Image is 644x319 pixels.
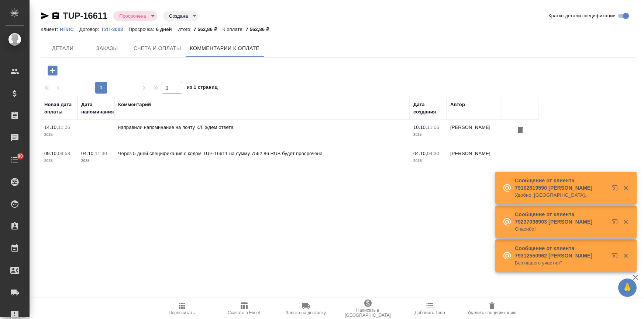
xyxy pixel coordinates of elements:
[117,13,148,19] button: Просрочена
[79,27,101,32] p: Договор:
[81,101,114,116] div: Дата напоминания
[163,11,199,21] div: Просрочена
[447,146,502,172] td: [PERSON_NAME]
[60,26,79,32] a: ИПЛС
[2,151,28,169] a: 80
[44,157,74,165] p: 2025
[95,151,107,156] p: 11:30
[60,27,79,32] p: ИПЛС
[81,151,95,156] p: 04.10,
[514,124,527,137] button: Удалить
[44,125,58,130] p: 14.10,
[58,151,70,156] p: 09:58
[607,180,625,198] button: Открыть в новой вкладке
[413,101,443,116] div: Дата создания
[13,153,27,160] span: 80
[413,131,443,139] p: 2025
[41,11,49,20] button: Скопировать ссылку для ЯМессенджера
[101,26,129,32] a: ТУП-3008
[44,151,58,156] p: 09.10,
[618,218,633,225] button: Закрыть
[156,27,178,32] p: 6 дней
[134,44,181,53] span: Счета и оплаты
[618,185,633,191] button: Закрыть
[89,44,125,53] span: Заказы
[51,11,60,20] button: Скопировать ссылку
[515,192,607,199] p: Удобно. [GEOGRAPHIC_DATA].
[427,151,439,156] p: 04:30
[128,27,156,32] p: Просрочка:
[101,27,129,32] p: ТУП-3008
[427,125,439,130] p: 11:06
[618,252,633,259] button: Закрыть
[515,211,607,225] p: Сообщение от клиента 79237036903 [PERSON_NAME]
[413,125,427,130] p: 10.10,
[190,44,260,53] span: Комментарии к оплате
[118,150,406,157] p: Через 5 дней спецификация с кодом TUP-16611 на сумму 7562.86 RUB будет просрочена
[44,131,74,139] p: 2025
[44,101,74,116] div: Новая дата оплаты
[246,27,275,32] p: 7 562,86 ₽
[450,101,465,108] div: Автор
[515,177,607,192] p: Сообщение от клиента 79102819590 [PERSON_NAME]
[118,101,151,108] div: Комментарий
[113,11,157,21] div: Просрочена
[515,245,607,259] p: Сообщение от клиента 79312550962 [PERSON_NAME]
[515,225,607,233] p: Спасибо!
[167,13,190,19] button: Создана
[413,151,427,156] p: 04.10,
[178,27,193,32] p: Итого:
[515,259,607,267] p: Без нашего участия?
[45,44,80,53] span: Детали
[607,214,625,232] button: Открыть в новой вкладке
[193,27,223,32] p: 7 562,86 ₽
[63,11,107,21] a: TUP-16611
[413,157,443,165] p: 2025
[42,63,63,78] button: Добавить комментарий
[447,120,502,146] td: [PERSON_NAME]
[41,27,60,32] p: Клиент:
[223,27,246,32] p: К оплате:
[187,83,218,94] span: из 1 страниц
[548,12,616,20] span: Кратко детали спецификации
[81,157,111,165] p: 2025
[118,124,406,131] p: направили напоминание на почту КЛ, ждем ответа
[58,125,70,130] p: 11:06
[607,248,625,266] button: Открыть в новой вкладке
